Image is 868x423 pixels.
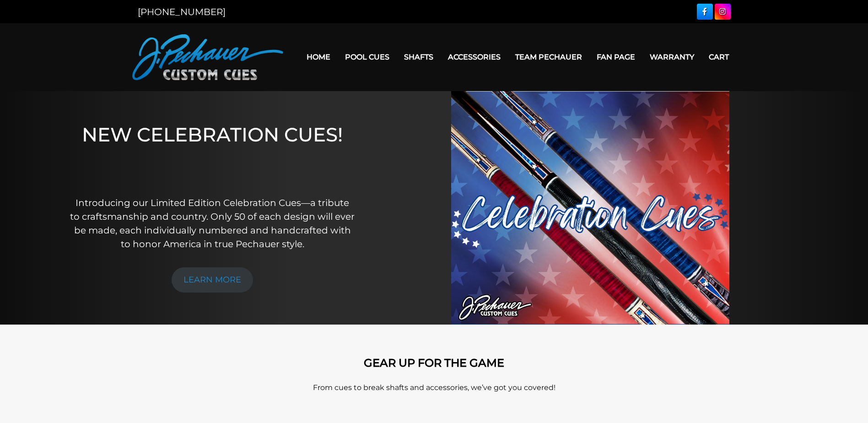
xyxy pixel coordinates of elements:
[701,45,736,69] a: Cart
[589,45,642,69] a: Fan Page
[299,45,338,69] a: Home
[70,196,355,251] p: Introducing our Limited Edition Celebration Cues—a tribute to craftsmanship and country. Only 50 ...
[173,382,695,393] p: From cues to break shafts and accessories, we’ve got you covered!
[508,45,589,69] a: Team Pechauer
[397,45,441,69] a: Shafts
[364,356,504,369] strong: GEAR UP FOR THE GAME
[642,45,701,69] a: Warranty
[441,45,508,69] a: Accessories
[172,267,253,293] a: LEARN MORE
[138,6,226,17] a: [PHONE_NUMBER]
[338,45,397,69] a: Pool Cues
[70,123,355,183] h1: NEW CELEBRATION CUES!
[132,34,283,80] img: Pechauer Custom Cues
